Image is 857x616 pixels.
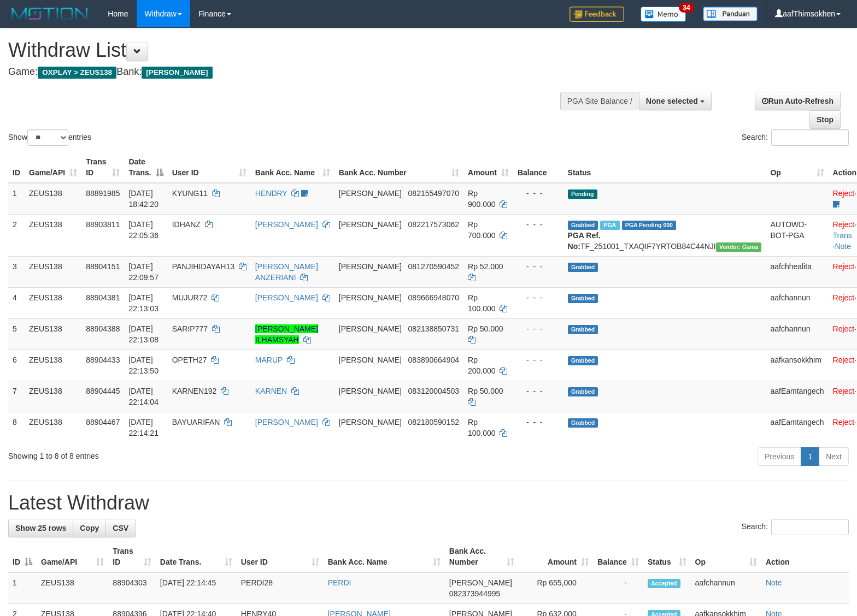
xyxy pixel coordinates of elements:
span: SARIP777 [172,324,208,333]
th: Date Trans.: activate to sort column ascending [156,541,237,572]
span: Grabbed [568,387,598,396]
span: [DATE] 22:14:04 [128,387,159,406]
a: Previous [758,447,801,466]
span: None selected [646,97,698,105]
th: User ID: activate to sort column ascending [168,152,251,183]
td: aafchannun [766,318,828,350]
td: 1 [8,572,37,604]
td: aafchannun [691,572,761,604]
th: Status: activate to sort column ascending [643,541,691,572]
td: ZEUS138 [25,381,81,412]
div: - - - [518,292,559,303]
td: ZEUS138 [25,412,81,443]
span: Grabbed [568,356,598,365]
td: ZEUS138 [25,287,81,318]
span: IDHANZ [172,220,201,229]
span: [PERSON_NAME] [449,578,512,587]
select: Showentries [27,129,68,146]
img: panduan.png [703,7,758,21]
img: Feedback.jpg [570,7,624,22]
h4: Game: Bank: [8,67,560,78]
td: [DATE] 22:14:45 [156,572,237,604]
span: Copy 089666948070 to clipboard [408,293,459,302]
th: Bank Acc. Number: activate to sort column ascending [445,541,519,572]
td: ZEUS138 [25,256,81,287]
span: 34 [679,3,694,13]
img: Button%20Memo.svg [641,7,686,22]
span: [PERSON_NAME] [339,387,402,395]
td: ZEUS138 [37,572,108,604]
td: ZEUS138 [25,183,81,215]
span: [DATE] 22:14:21 [128,418,159,437]
span: [DATE] 22:13:50 [128,356,159,375]
span: Copy 082180590152 to clipboard [408,418,459,427]
a: Reject [833,262,855,271]
td: 6 [8,350,25,381]
span: [DATE] 22:05:36 [128,220,159,240]
span: BAYUARIFAN [172,418,220,427]
span: PGA Pending [622,221,677,230]
a: Reject [833,356,855,364]
a: Reject [833,418,855,427]
span: Grabbed [568,294,598,303]
span: Copy 083120004503 to clipboard [408,387,459,395]
span: [DATE] 22:09:57 [128,262,159,282]
td: 88904303 [108,572,156,604]
a: CSV [105,519,136,537]
span: 88904381 [86,293,120,302]
a: PERDI [328,578,351,587]
th: ID: activate to sort column descending [8,541,37,572]
a: [PERSON_NAME] [255,220,318,229]
span: [PERSON_NAME] [339,262,402,271]
div: - - - [518,188,559,199]
a: [PERSON_NAME] [255,418,318,427]
a: Run Auto-Refresh [755,92,841,110]
div: - - - [518,261,559,272]
th: Trans ID: activate to sort column ascending [108,541,156,572]
th: Amount: activate to sort column ascending [519,541,593,572]
span: Grabbed [568,221,598,230]
td: aafEamtangech [766,381,828,412]
td: ZEUS138 [25,214,81,256]
td: Rp 655,000 [519,572,593,604]
td: 4 [8,287,25,318]
span: [PERSON_NAME] [339,220,402,229]
span: Copy 083890664904 to clipboard [408,356,459,364]
td: PERDI28 [237,572,324,604]
th: Amount: activate to sort column ascending [463,152,513,183]
span: Rp 100.000 [468,293,496,313]
h1: Withdraw List [8,39,560,61]
span: Rp 900.000 [468,189,496,209]
span: KARNEN192 [172,387,217,395]
td: AUTOWD-BOT-PGA [766,214,828,256]
b: PGA Ref. No: [568,231,601,251]
a: Stop [809,110,841,129]
td: 2 [8,214,25,256]
th: Game/API: activate to sort column ascending [37,541,108,572]
td: TF_251001_TXAQIF7YRTOB84C44NJI [563,214,766,256]
span: KYUNG11 [172,189,208,198]
a: Reject [833,220,855,229]
span: 88904388 [86,324,120,333]
span: Rp 50.000 [468,324,503,333]
span: Grabbed [568,263,598,272]
th: Op: activate to sort column ascending [691,541,761,572]
span: [PERSON_NAME] [339,356,402,364]
a: [PERSON_NAME] ANZERIANI [255,262,318,282]
div: - - - [518,323,559,334]
a: MARUP [255,356,283,364]
span: Rp 100.000 [468,418,496,437]
div: - - - [518,417,559,428]
td: 3 [8,256,25,287]
td: - [593,572,643,604]
a: [PERSON_NAME] ILHAMSYAH [255,324,318,344]
th: Op: activate to sort column ascending [766,152,828,183]
span: Rp 50.000 [468,387,503,395]
span: Grabbed [568,418,598,428]
th: Balance: activate to sort column ascending [593,541,643,572]
th: User ID: activate to sort column ascending [237,541,324,572]
span: PANJIHIDAYAH13 [172,262,234,271]
div: - - - [518,354,559,365]
div: PGA Site Balance / [560,92,639,110]
span: CSV [113,524,128,532]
